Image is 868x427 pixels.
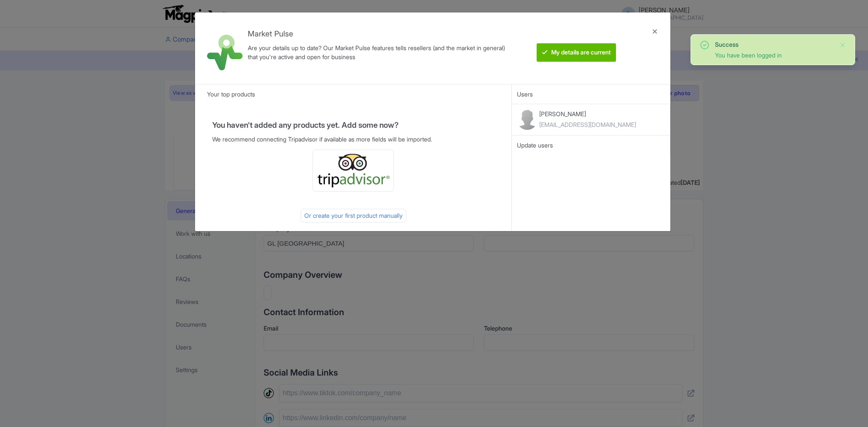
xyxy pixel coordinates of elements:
p: We recommend connecting Tripadvisor if available as more fields will be imported. [212,135,494,144]
btn: My details are current [537,43,616,62]
div: Update users [517,141,664,150]
div: Success [715,40,832,49]
img: ta_logo-885a1c64328048f2535e39284ba9d771.png [316,153,390,188]
button: Close [839,40,846,50]
p: [PERSON_NAME] [539,109,636,118]
div: Or create your first product manually [300,209,406,223]
h4: You haven't added any products yet. Add some now? [212,121,494,129]
div: Users [512,84,670,104]
div: [EMAIL_ADDRESS][DOMAIN_NAME] [539,120,636,129]
img: market_pulse-1-0a5220b3d29e4a0de46fb7534bebe030.svg [207,35,243,70]
h4: Market Pulse [248,30,508,38]
img: contact-b11cc6e953956a0c50a2f97983291f06.png [517,109,538,130]
div: Your top products [195,84,511,104]
div: You have been logged in [715,51,832,60]
div: Are your details up to date? Our Market Pulse features tells resellers (and the market in general... [248,43,508,61]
